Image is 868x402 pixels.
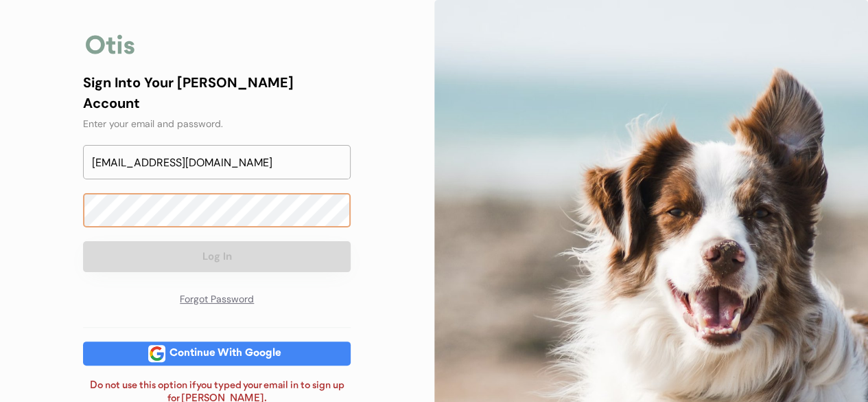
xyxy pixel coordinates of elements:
div: Enter your email and password. [83,117,351,131]
div: Sign Into Your [PERSON_NAME] Account [83,72,351,113]
div: Continue With Google [165,348,285,359]
div: Forgot Password [148,286,285,313]
input: Email Address [83,145,351,179]
button: Log In [83,241,351,272]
